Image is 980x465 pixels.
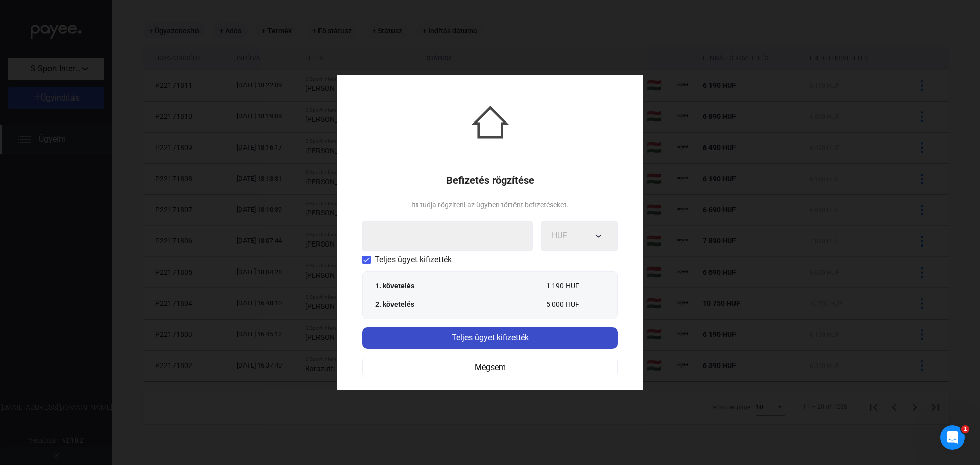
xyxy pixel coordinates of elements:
[546,299,605,309] div: 5 000 HUF
[961,425,969,433] span: 1
[365,332,615,344] div: Teljes ügyet kifizették
[375,254,452,266] span: Teljes ügyet kifizették
[411,199,569,211] div: Itt tudja rögzíteni az ügyben történt befizetéseket.
[362,327,618,349] button: Teljes ügyet kifizették
[541,221,618,251] button: HUF
[552,231,567,240] span: HUF
[546,281,605,291] div: 1 190 HUF
[940,425,965,450] iframe: Intercom live chat
[375,281,434,291] div: 1. követelés
[472,104,509,141] img: house
[446,174,534,186] h1: Befizetés rögzítése
[366,361,614,374] div: Mégsem
[375,299,434,309] div: 2. követelés
[362,357,618,378] button: Mégsem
